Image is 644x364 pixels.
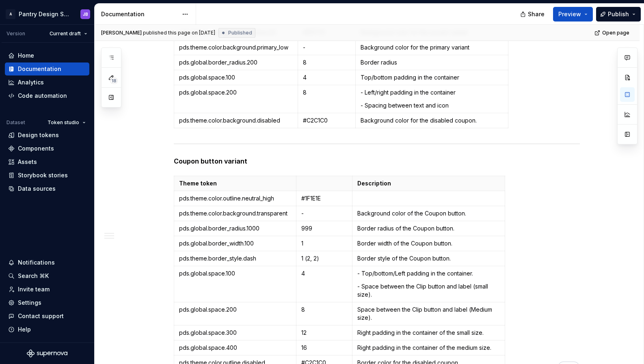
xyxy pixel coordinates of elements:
[179,239,291,248] p: pds.global.border_width.100
[301,254,347,263] p: 1 (2, 2)
[5,129,89,142] a: Design tokens
[179,194,291,202] p: pds.theme.color.outline.neutral_high
[18,78,44,86] div: Analytics
[602,30,629,36] span: Open page
[179,269,291,278] p: pds.global.space.100
[361,43,503,52] p: Background color for the primary variant
[301,306,347,314] p: 8
[553,7,593,22] button: Preview
[301,269,347,278] p: 4
[179,73,293,82] p: pds.global.space.100
[101,30,142,36] span: [PERSON_NAME]
[303,58,350,67] p: 8
[48,119,79,126] span: Token studio
[303,116,350,125] p: #C2C1C0
[357,179,500,187] p: Description
[179,88,293,97] p: pds.global.space.200
[5,296,89,309] a: Settings
[179,209,291,218] p: pds.theme.color.background.transparent
[516,7,550,22] button: Share
[50,30,81,37] span: Current draft
[18,325,31,334] div: Help
[179,329,291,337] p: pds.global.space.300
[18,185,56,193] div: Data sources
[357,282,500,299] p: - Space between the Clip button and label (small size).
[301,209,347,218] p: -
[179,254,291,263] p: pds.theme.border_style.dash
[101,10,178,18] div: Documentation
[5,169,89,182] a: Storybook stories
[18,285,50,293] div: Invite team
[301,344,347,352] p: 16
[174,157,247,165] strong: Coupon button variant
[357,224,500,233] p: Border radius of the Coupon button.
[5,310,89,323] button: Contact support
[27,349,67,358] svg: Supernova Logo
[596,7,641,22] button: Publish
[5,323,89,336] button: Help
[6,9,15,19] div: A
[5,283,89,296] a: Invite team
[558,10,581,18] span: Preview
[19,10,71,18] div: Pantry Design System
[528,10,545,18] span: Share
[18,258,55,267] div: Notifications
[46,28,91,39] button: Current draft
[5,62,89,75] a: Documentation
[357,306,500,322] p: Space between the Clip button and label (Medium size).
[357,344,500,352] p: Right padding in the container of the medium size.
[5,89,89,102] a: Code automation
[44,117,89,128] button: Token studio
[357,239,500,248] p: Border width of the Coupon button.
[592,27,633,39] a: Open page
[5,256,89,269] button: Notifications
[179,43,293,52] p: pds.theme.color.background.primary_low
[179,344,291,352] p: pds.global.space.400
[18,144,54,153] div: Components
[18,299,41,307] div: Settings
[179,116,293,125] p: pds.theme.color.background.disabled
[303,43,350,52] p: -
[361,116,503,125] p: Background color for the disabled coupon.
[18,171,68,179] div: Storybook stories
[18,312,64,320] div: Contact support
[179,179,291,187] p: Theme token
[301,329,347,337] p: 12
[5,76,89,89] a: Analytics
[5,142,89,155] a: Components
[6,30,25,37] div: Version
[301,239,347,248] p: 1
[179,58,293,67] p: pds.global.border_radius.200
[357,329,500,337] p: Right padding in the container of the small size.
[18,65,61,73] div: Documentation
[361,88,503,97] p: - Left/right padding in the container
[357,269,500,278] p: - Top/bottom/Left padding in the container.
[303,73,350,82] p: 4
[301,194,347,202] p: #1F1E1E
[361,101,503,110] p: - Spacing between text and icon
[608,10,629,18] span: Publish
[5,155,89,168] a: Assets
[5,182,89,195] a: Data sources
[303,88,350,97] p: 8
[361,58,503,67] p: Border radius
[18,52,34,60] div: Home
[110,78,118,84] span: 18
[179,306,291,314] p: pds.global.space.200
[179,224,291,233] p: pds.global.border_radius.1000
[18,272,49,280] div: Search ⌘K
[2,5,93,23] button: APantry Design SystemJB
[18,131,59,139] div: Design tokens
[5,269,89,282] button: Search ⌘K
[357,209,500,218] p: Background color of the Coupon button.
[18,92,67,100] div: Code automation
[143,30,215,36] div: published this page on [DATE]
[357,254,500,263] p: Border style of the Coupon button.
[6,119,25,126] div: Dataset
[18,158,37,166] div: Assets
[5,49,89,62] a: Home
[301,224,347,233] p: 999
[228,30,252,36] span: Published
[83,11,88,17] div: JB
